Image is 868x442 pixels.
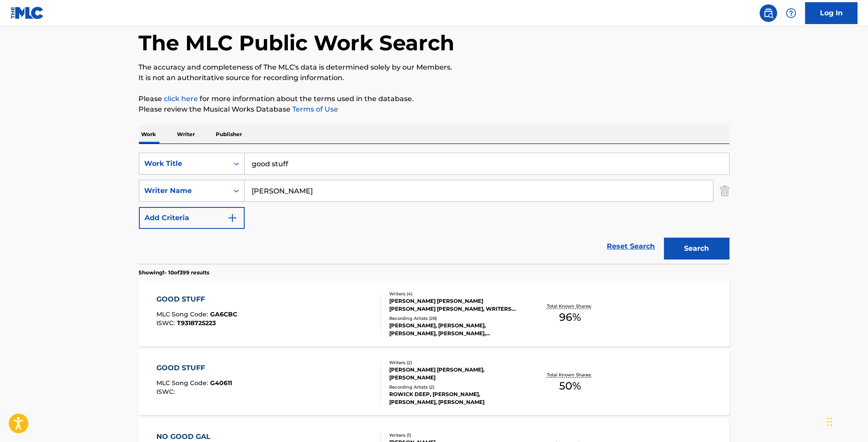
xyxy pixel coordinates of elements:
[786,8,796,18] img: help
[139,62,730,73] p: The accuracy and completeness of The MLC's data is determined solely by our Members.
[156,388,177,396] span: ISWC :
[559,378,581,394] span: 50 %
[720,180,730,202] img: Delete Criterion
[389,297,521,313] div: [PERSON_NAME] [PERSON_NAME] [PERSON_NAME] [PERSON_NAME], WRITERS DESIGNEE
[139,73,730,83] p: It is not an authoritative source for recording information.
[156,431,234,442] div: NO GOOD GAL
[139,125,159,144] p: Work
[139,153,730,264] form: Search Form
[664,238,730,260] button: Search
[827,409,832,435] div: Drag
[763,8,774,18] img: search
[227,213,238,223] img: 9d2ae6d4665cec9f34b9.svg
[547,303,594,309] p: Total Known Shares:
[291,105,339,113] a: Terms of Use
[389,322,521,337] div: [PERSON_NAME], [PERSON_NAME], [PERSON_NAME], [PERSON_NAME], [PERSON_NAME], [PERSON_NAME]|[PERSON_...
[210,379,232,387] span: G40611
[175,125,198,144] p: Writer
[156,379,210,387] span: MLC Song Code :
[805,2,858,24] a: Log In
[210,310,237,318] span: GA6CBC
[389,384,521,390] div: Recording Artists ( 2 )
[164,95,198,103] a: click here
[177,319,216,327] span: T9318725223
[145,186,223,196] div: Writer Name
[10,7,44,19] img: MLC Logo
[139,281,730,347] a: GOOD STUFFMLC Song Code:GA6CBCISWC:T9318725223Writers (4)[PERSON_NAME] [PERSON_NAME] [PERSON_NAME...
[156,319,177,327] span: ISWC :
[139,30,455,56] h1: The MLC Public Work Search
[760,4,777,22] a: Public Search
[389,315,521,322] div: Recording Artists ( 28 )
[603,237,660,256] a: Reset Search
[214,125,245,144] p: Publisher
[389,390,521,406] div: ROWICK DEEP, [PERSON_NAME], [PERSON_NAME], [PERSON_NAME]
[782,4,800,22] div: Help
[547,372,594,378] p: Total Known Shares:
[559,309,581,325] span: 96 %
[139,207,245,229] button: Add Criteria
[139,269,210,277] p: Showing 1 - 10 of 399 results
[139,94,730,104] p: Please for more information about the terms used in the database.
[389,366,521,382] div: [PERSON_NAME] [PERSON_NAME], [PERSON_NAME]
[156,363,232,373] div: GOOD STUFF
[389,432,521,438] div: Writers ( 1 )
[824,400,868,442] iframe: Chat Widget
[389,291,521,297] div: Writers ( 4 )
[156,310,210,318] span: MLC Song Code :
[145,158,223,169] div: Work Title
[139,104,730,115] p: Please review the Musical Works Database
[139,350,730,415] a: GOOD STUFFMLC Song Code:G40611ISWC:Writers (2)[PERSON_NAME] [PERSON_NAME], [PERSON_NAME]Recording...
[389,359,521,366] div: Writers ( 2 )
[156,294,237,305] div: GOOD STUFF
